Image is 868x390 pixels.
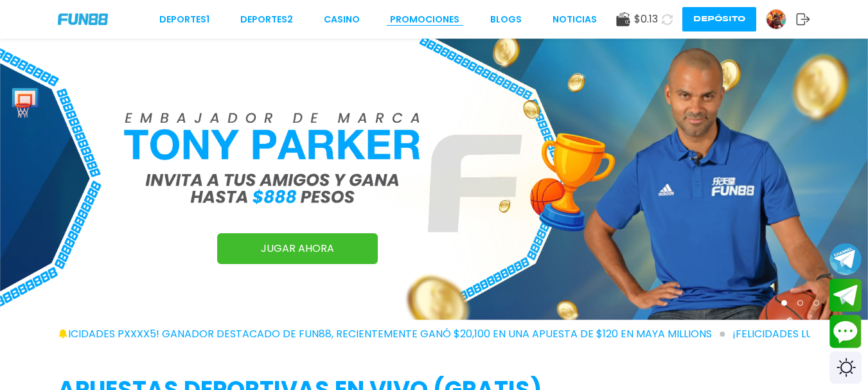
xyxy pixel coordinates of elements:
button: Contact customer service [829,315,862,348]
a: Promociones [390,13,459,26]
img: Company Logo [58,13,108,24]
a: CASINO [324,13,360,26]
a: Deportes1 [159,13,209,26]
button: Join telegram channel [829,242,862,276]
img: Avatar [766,10,786,29]
a: Deportes2 [240,13,293,26]
button: Join telegram [829,279,862,312]
a: Avatar [766,9,796,30]
span: $ 0.13 [634,12,658,27]
a: BLOGS [490,13,522,26]
div: Switch theme [829,351,862,384]
a: NOTICIAS [553,13,597,26]
button: Depósito [682,7,756,31]
span: ¡FELICIDADES pxxxx5! GANADOR DESTACADO DE FUN88, RECIENTEMENTE GANÓ $20,100 EN UNA APUESTA DE $12... [49,326,725,342]
a: JUGAR AHORA [217,233,378,264]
